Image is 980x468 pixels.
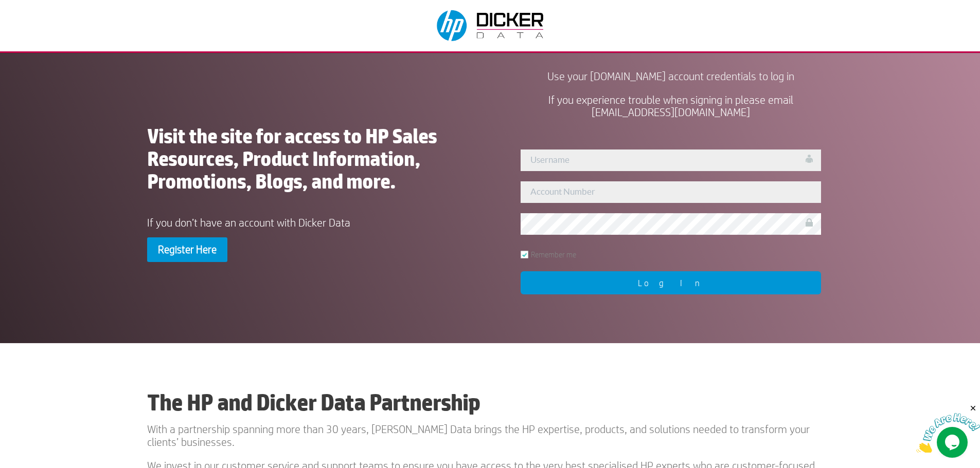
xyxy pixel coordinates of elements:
[521,271,821,294] input: Log In
[431,5,552,46] img: Dicker Data & HP
[521,149,821,171] input: Username
[521,181,821,203] input: Account Number
[521,251,576,258] label: Remember me
[147,423,833,459] p: With a partnership spanning more than 30 years, [PERSON_NAME] Data brings the HP expertise, produ...
[147,237,227,262] a: Register Here
[147,216,350,229] span: If you don’t have an account with Dicker Data
[548,93,793,118] span: If you experience trouble when signing in please email [EMAIL_ADDRESS][DOMAIN_NAME]
[147,389,480,416] b: The HP and Dicker Data Partnership
[147,125,471,198] h1: Visit the site for access to HP Sales Resources, Product Information, Promotions, Blogs, and more.
[547,70,794,82] span: Use your [DOMAIN_NAME] account credentials to log in
[916,404,980,453] iframe: chat widget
